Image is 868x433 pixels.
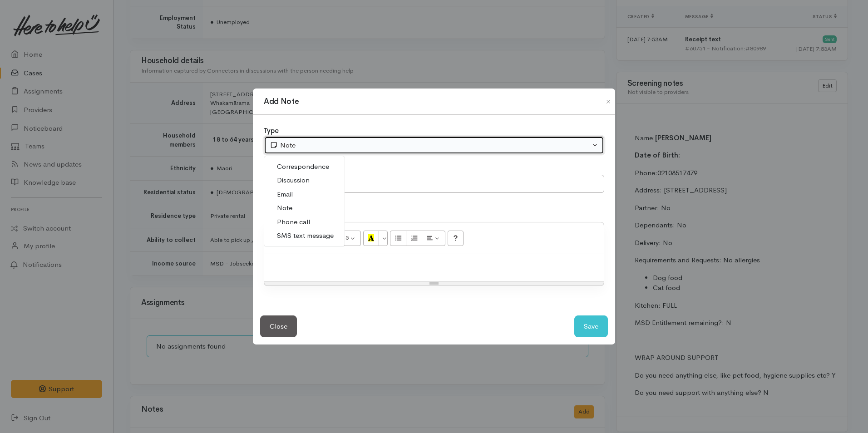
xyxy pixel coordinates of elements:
[264,136,604,155] button: Note
[264,281,604,285] div: Resize
[390,231,406,246] button: Unordered list (CTRL+SHIFT+NUM7)
[264,193,604,202] div: What's this note about?
[264,96,299,108] h1: Add Note
[264,126,279,136] label: Type
[601,96,616,107] button: Close
[277,189,293,200] span: Email
[574,315,608,338] button: Save
[270,140,590,151] div: Note
[277,175,310,186] span: Discussion
[277,162,329,172] span: Correspondence
[342,234,349,241] span: 15
[337,231,361,246] button: Font Size
[379,231,388,246] button: More Color
[448,231,464,246] button: Help
[277,203,292,213] span: Note
[277,217,310,227] span: Phone call
[363,231,380,246] button: Recent Color
[277,231,334,241] span: SMS text message
[406,231,422,246] button: Ordered list (CTRL+SHIFT+NUM8)
[260,315,297,338] button: Close
[422,231,445,246] button: Paragraph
